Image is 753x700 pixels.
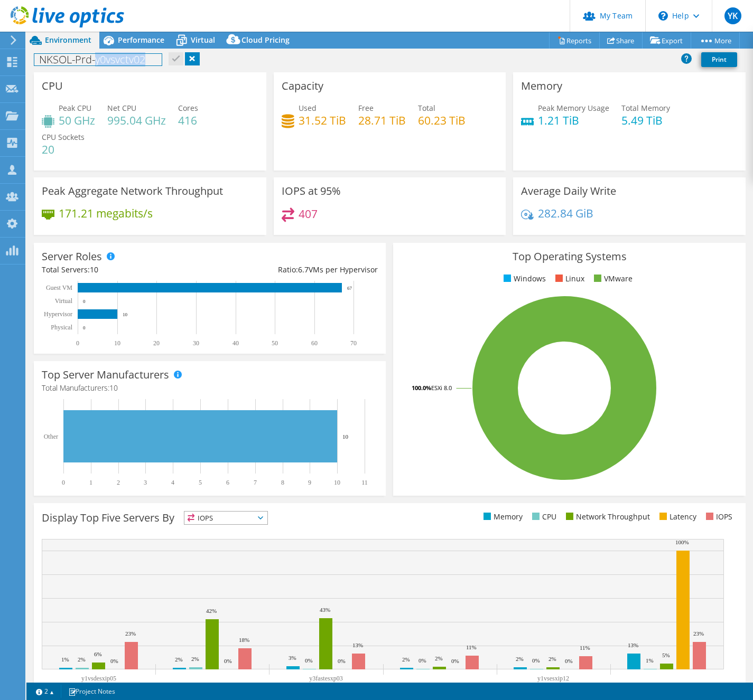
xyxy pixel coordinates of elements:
[701,52,737,67] a: Print
[289,655,296,661] text: 3%
[199,479,202,486] text: 5
[89,479,92,486] text: 1
[538,115,609,126] h4: 1.21 TiB
[358,115,406,126] h4: 28.71 TiB
[34,54,162,65] h1: NKSOL-Prd-y0vsvctv02
[516,656,524,662] text: 2%
[435,655,443,661] text: 2%
[42,369,169,381] h3: Top Server Manufacturers
[210,264,378,276] div: Ratio: VMs per Hypervisor
[724,7,741,24] span: YK
[51,324,72,331] text: Physical
[549,32,600,49] a: Reports
[537,675,569,682] text: y1vsesxip12
[46,284,72,291] text: Guest VM
[42,132,85,142] span: CPU Sockets
[580,645,590,651] text: 11%
[110,658,118,664] text: 0%
[401,251,737,262] h3: Top Operating Systems
[42,80,63,92] h3: CPU
[501,273,546,285] li: Windows
[125,630,136,637] text: 23%
[563,511,650,523] li: Network Throughput
[521,185,616,197] h3: Average Daily Write
[628,642,638,648] text: 13%
[59,103,91,113] span: Peak CPU
[193,339,199,347] text: 30
[45,35,91,45] span: Environment
[529,511,556,523] li: CPU
[538,103,609,113] span: Peak Memory Usage
[466,644,477,650] text: 11%
[239,637,249,643] text: 18%
[59,207,153,219] h4: 171.21 megabits/s
[693,630,704,637] text: 23%
[350,339,357,347] text: 70
[599,32,643,49] a: Share
[338,658,346,664] text: 0%
[358,103,374,113] span: Free
[62,479,65,486] text: 0
[412,384,431,392] tspan: 100.0%
[621,103,670,113] span: Total Memory
[342,433,349,440] text: 10
[44,310,72,318] text: Hypervisor
[178,103,198,113] span: Cores
[78,656,86,663] text: 2%
[107,103,136,113] span: Net CPU
[320,607,330,613] text: 43%
[83,299,86,304] text: 0
[114,339,120,347] text: 10
[521,80,562,92] h3: Memory
[61,685,123,698] a: Project Notes
[352,642,363,648] text: 13%
[305,657,313,664] text: 0%
[109,383,118,393] span: 10
[402,656,410,663] text: 2%
[191,656,199,662] text: 2%
[226,479,229,486] text: 6
[178,115,198,126] h4: 416
[118,35,164,45] span: Performance
[532,657,540,664] text: 0%
[657,511,696,523] li: Latency
[42,264,210,276] div: Total Servers:
[94,651,102,657] text: 6%
[703,511,732,523] li: IOPS
[591,273,633,285] li: VMware
[662,652,670,658] text: 5%
[549,656,556,662] text: 2%
[175,656,183,663] text: 2%
[42,144,85,155] h4: 20
[107,115,166,126] h4: 995.04 GHz
[418,115,466,126] h4: 60.23 TiB
[308,479,311,486] text: 9
[553,273,584,285] li: Linux
[347,286,352,291] text: 67
[282,80,323,92] h3: Capacity
[117,479,120,486] text: 2
[282,185,341,197] h3: IOPS at 95%
[361,479,368,486] text: 11
[281,479,284,486] text: 8
[642,32,691,49] a: Export
[29,685,61,698] a: 2
[298,264,309,275] span: 6.7
[241,35,290,45] span: Cloud Pricing
[691,32,740,49] a: More
[61,656,69,663] text: 1%
[311,339,318,347] text: 60
[171,479,174,486] text: 4
[418,103,435,113] span: Total
[299,115,346,126] h4: 31.52 TiB
[233,339,239,347] text: 40
[224,658,232,664] text: 0%
[431,384,452,392] tspan: ESXi 8.0
[83,325,86,330] text: 0
[55,297,73,305] text: Virtual
[565,658,573,664] text: 0%
[44,433,58,440] text: Other
[153,339,160,347] text: 20
[184,512,267,524] span: IOPS
[144,479,147,486] text: 3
